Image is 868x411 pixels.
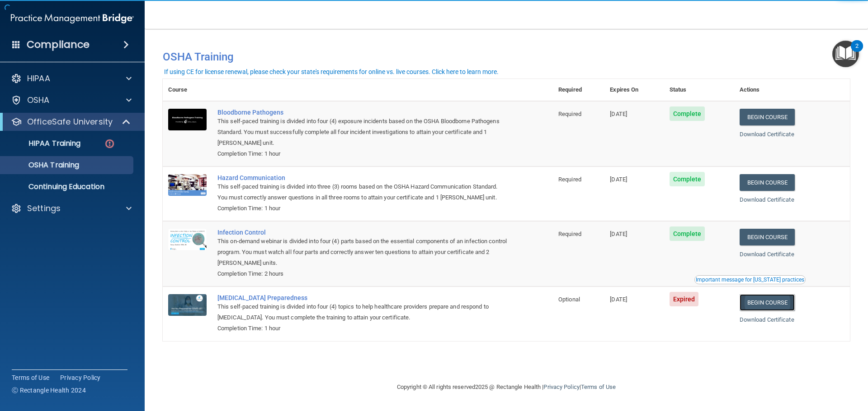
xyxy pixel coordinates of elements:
[740,109,795,125] a: Begin Course
[664,79,734,101] th: Status
[740,251,794,258] a: Download Certificate
[217,109,508,116] a: Bloodborne Pathogens
[6,161,79,170] p: OSHA Training
[740,229,795,245] a: Begin Course
[712,347,857,383] iframe: Drift Widget Chat Controller
[163,51,850,63] h4: OSHA Training
[543,383,579,390] a: Privacy Policy
[558,176,581,183] span: Required
[163,79,212,101] th: Course
[558,111,581,117] span: Required
[27,203,61,214] p: Settings
[832,41,859,67] button: Open Resource Center, 2 new notifications
[610,176,627,183] span: [DATE]
[11,73,132,84] a: HIPAA
[855,46,859,58] div: 2
[696,277,804,282] div: Important message for [US_STATE] practices
[610,111,627,117] span: [DATE]
[217,203,508,214] div: Completion Time: 1 hour
[11,95,132,106] a: OSHA
[670,226,705,241] span: Complete
[11,116,131,127] a: OfficeSafe University
[610,296,627,303] span: [DATE]
[12,386,86,395] span: Ⓒ Rectangle Health 2024
[6,139,80,148] p: HIPAA Training
[558,231,581,237] span: Required
[740,131,794,138] a: Download Certificate
[740,316,794,323] a: Download Certificate
[217,294,508,301] a: [MEDICAL_DATA] Preparedness
[217,301,508,323] div: This self-paced training is divided into four (4) topics to help healthcare providers prepare and...
[217,268,508,279] div: Completion Time: 2 hours
[217,229,508,236] a: Infection Control
[217,181,508,203] div: This self-paced training is divided into three (3) rooms based on the OSHA Hazard Communication S...
[740,196,794,203] a: Download Certificate
[11,9,134,28] img: PMB logo
[217,116,508,148] div: This self-paced training is divided into four (4) exposure incidents based on the OSHA Bloodborne...
[217,236,508,268] div: This on-demand webinar is divided into four (4) parts based on the essential components of an inf...
[740,294,795,311] a: Begin Course
[27,116,113,127] p: OfficeSafe University
[581,383,616,390] a: Terms of Use
[217,323,508,334] div: Completion Time: 1 hour
[670,292,699,306] span: Expired
[163,67,500,76] button: If using CE for license renewal, please check your state's requirements for online vs. live cours...
[610,231,627,237] span: [DATE]
[670,106,705,121] span: Complete
[164,69,499,75] div: If using CE for license renewal, please check your state's requirements for online vs. live cours...
[60,373,101,382] a: Privacy Policy
[604,79,664,101] th: Expires On
[694,275,806,284] button: Read this if you are a dental practitioner in the state of CA
[734,79,850,101] th: Actions
[217,148,508,159] div: Completion Time: 1 hour
[27,38,90,51] h4: Compliance
[27,73,50,84] p: HIPAA
[553,79,604,101] th: Required
[670,172,705,186] span: Complete
[11,203,132,214] a: Settings
[27,95,50,106] p: OSHA
[217,174,508,181] a: Hazard Communication
[6,182,129,191] p: Continuing Education
[341,373,671,402] div: Copyright © All rights reserved 2025 @ Rectangle Health | |
[740,174,795,191] a: Begin Course
[104,138,115,149] img: danger-circle.6113f641.png
[12,373,49,382] a: Terms of Use
[558,296,580,303] span: Optional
